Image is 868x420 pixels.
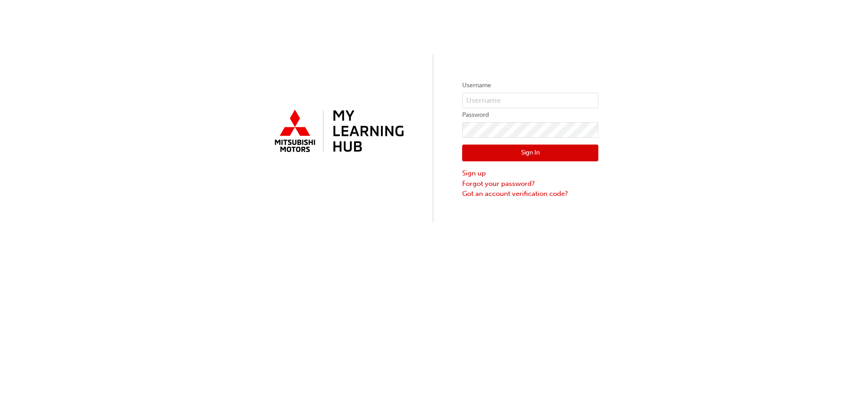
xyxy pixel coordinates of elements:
a: Forgot your password? [462,179,598,189]
a: Sign up [462,168,598,179]
label: Password [462,110,598,120]
label: Username [462,80,598,91]
a: Got an account verification code? [462,189,598,199]
img: mmal [270,106,406,158]
button: Sign In [462,145,598,162]
input: Username [462,93,598,108]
